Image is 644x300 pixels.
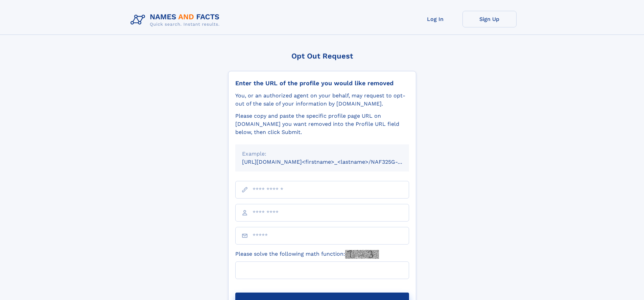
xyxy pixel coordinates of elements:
[128,11,225,29] img: Logo Names and Facts
[408,11,462,27] a: Log In
[242,150,402,158] div: Example:
[462,11,517,27] a: Sign Up
[235,79,409,87] div: Enter the URL of the profile you would like removed
[235,92,409,108] div: You, or an authorized agent on your behalf, may request to opt-out of the sale of your informatio...
[242,159,422,165] small: [URL][DOMAIN_NAME]<firstname>_<lastname>/NAF325G-xxxxxxxx
[228,52,416,60] div: Opt Out Request
[235,112,409,136] div: Please copy and paste the specific profile page URL on [DOMAIN_NAME] you want removed into the Pr...
[235,250,379,259] label: Please solve the following math function:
